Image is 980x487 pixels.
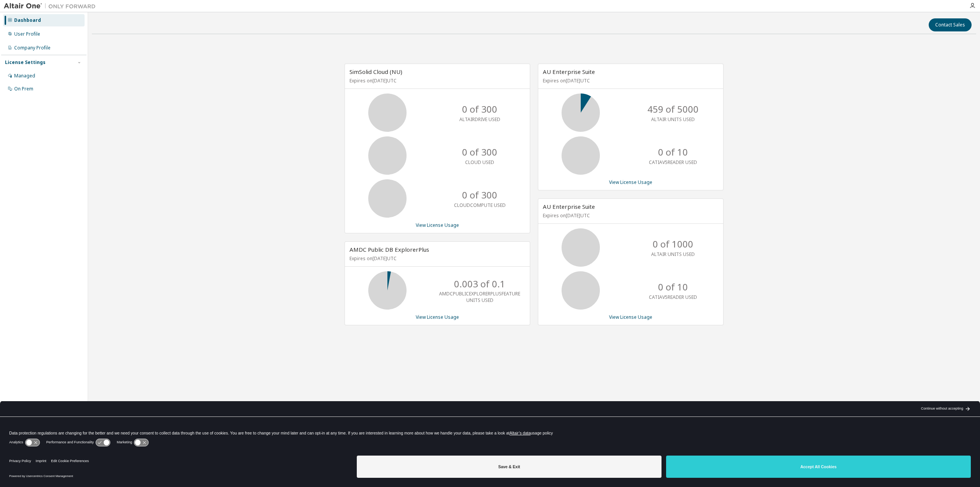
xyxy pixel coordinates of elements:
div: User Profile [14,31,40,37]
p: CATIAV5READER USED [649,159,697,166]
p: Expires on [DATE] UTC [543,77,717,84]
p: 0 of 10 [658,146,688,159]
p: 0 of 10 [658,280,688,294]
button: Contact Sales [929,18,972,31]
p: CLOUDCOMPUTE USED [454,202,506,208]
img: Altair One [4,2,100,10]
p: 459 of 5000 [647,103,699,116]
span: SimSolid Cloud (NU) [350,68,402,75]
p: 0.003 of 0.1 [454,277,505,290]
p: 0 of 300 [462,189,497,202]
p: CATIAV5READER USED [649,294,697,300]
p: Expires on [DATE] UTC [350,77,523,84]
div: Managed [14,73,35,79]
span: AU Enterprise Suite [543,203,595,210]
a: View License Usage [416,314,459,320]
span: AU Enterprise Suite [543,68,595,75]
div: Dashboard [14,17,41,23]
p: ALTAIR UNITS USED [651,116,695,123]
div: License Settings [5,59,46,66]
a: View License Usage [609,314,652,320]
p: 0 of 300 [462,103,497,116]
div: Company Profile [14,45,51,51]
div: On Prem [14,86,33,92]
p: 0 of 1000 [653,238,693,251]
p: ALTAIRDRIVE USED [459,116,500,123]
p: Expires on [DATE] UTC [350,255,523,262]
p: 0 of 300 [462,146,497,159]
a: View License Usage [416,222,459,228]
p: Expires on [DATE] UTC [543,212,717,219]
p: ALTAIR UNITS USED [651,251,695,257]
p: CLOUD USED [465,159,494,166]
a: View License Usage [609,179,652,185]
span: AMDC Public DB ExplorerPlus [350,246,429,253]
p: AMDCPUBLICEXPLORERPLUSFEATURE UNITS USED [439,290,520,303]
